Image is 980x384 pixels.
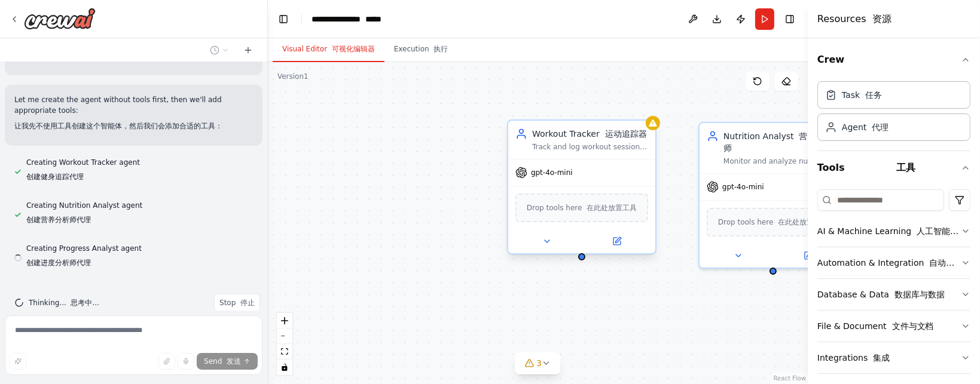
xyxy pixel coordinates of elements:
[896,162,915,173] font: 工具
[723,156,839,166] div: Monitor and analyze nutritional intake for {user_name}, tracking macronutrients, micronutrients, ...
[158,353,175,370] button: Upload files
[332,45,375,53] font: 可视化编辑器
[277,360,292,375] button: toggle interactivity
[26,244,142,272] span: Creating Progress Analyst agent
[14,122,222,130] font: 让我先不使用工具创建这个智能体，然后我们会添加合适的工具：
[817,288,945,300] div: Database & Data
[817,216,970,247] button: AI & Machine Learning 人工智能与机器学习
[892,321,934,331] font: 文件与文档
[817,151,970,185] button: Tools 工具
[277,313,292,375] div: React Flow controls
[817,12,892,26] h4: Resources
[778,218,828,226] font: 在此处放置工具
[774,248,842,263] button: Open in side panel
[532,128,648,140] div: Workout Tracker
[24,8,96,29] img: Logo
[817,247,970,278] button: Automation & Integration 自动化与集成
[817,342,970,373] button: Integrations 集成
[178,353,194,370] button: Click to speak your automation idea
[817,352,890,364] div: Integrations
[227,357,241,365] font: 发送
[26,216,91,224] font: 创建营养分析师代理
[312,13,421,25] nav: breadcrumb
[583,234,651,248] button: Open in side panel
[277,344,292,360] button: fit view
[214,294,260,312] button: Stop 停止
[817,279,970,310] button: Database & Data 数据库与数据
[536,357,542,369] span: 3
[433,45,448,53] font: 执行
[507,122,657,257] div: Workout Tracker 运动追踪器Track and log workout sessions for {user_name}, recording exercise details, ...
[277,313,292,328] button: zoom in
[817,311,970,342] button: File & Document 文件与文档
[817,225,961,237] div: AI & Machine Learning
[873,353,890,363] font: 集成
[26,158,140,186] span: Creating Workout Tracker agent
[587,204,637,212] font: 在此处放置工具
[605,129,647,139] font: 运动追踪器
[26,173,84,181] font: 创建健身追踪代理
[273,37,384,62] button: Visual Editor
[275,11,292,27] button: Hide left sidebar
[872,13,892,24] font: 资源
[723,130,839,154] div: Nutrition Analyst
[774,375,806,382] a: React Flow attribution
[515,352,561,374] button: 3
[26,259,91,267] font: 创建进度分析师代理
[817,43,970,76] button: Crew
[240,299,255,307] font: 停止
[865,90,882,100] font: 任务
[29,298,99,308] span: Thinking...
[531,168,573,177] span: gpt-4o-mini
[277,328,292,344] button: zoom out
[698,122,848,269] div: Nutrition Analyst 营养分析师Monitor and analyze nutritional intake for {user_name}, tracking macronutr...
[817,257,961,269] div: Automation & Integration
[718,216,828,228] span: Drop tools here
[219,298,255,308] span: Stop
[26,201,142,229] span: Creating Nutrition Analyst agent
[722,182,764,192] span: gpt-4o-mini
[10,353,26,370] button: Improve this prompt
[239,43,258,57] button: Start a new chat
[384,37,458,62] button: Execution
[872,122,889,132] font: 代理
[532,142,648,152] div: Track and log workout sessions for {user_name}, recording exercise details, sets, reps, weights, ...
[894,290,945,299] font: 数据库与数据
[842,89,882,101] div: Task
[14,94,253,136] p: Let me create the agent without tools first, then we'll add appropriate tools:
[277,72,309,81] div: Version 1
[527,202,637,214] span: Drop tools here
[197,353,258,370] button: Send 发送
[204,357,241,366] span: Send
[842,121,889,133] div: Agent
[71,299,99,307] font: 思考中...
[781,11,798,27] button: Hide right sidebar
[817,320,934,332] div: File & Document
[205,43,234,57] button: Switch to previous chat
[817,76,970,150] div: Crew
